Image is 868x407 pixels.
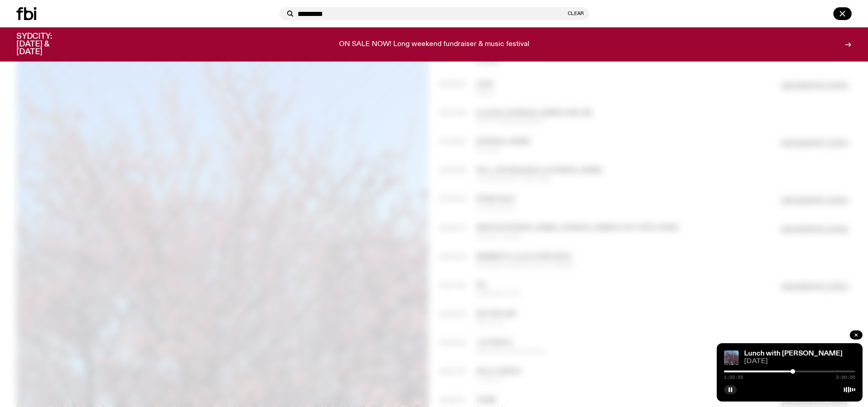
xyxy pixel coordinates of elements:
a: Lunch with [PERSON_NAME] [744,350,842,357]
h3: SYDCITY: [DATE] & [DATE] [16,33,75,56]
p: ON SALE NOW! Long weekend fundraiser & music festival [339,41,529,49]
button: Clear [568,11,584,16]
span: [DATE] [744,358,855,365]
span: 2:00:00 [836,375,855,380]
img: pink cherry blossom tree with blue sky background. you can see some green trees in the bottom [724,350,739,365]
span: 1:02:55 [724,375,743,380]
